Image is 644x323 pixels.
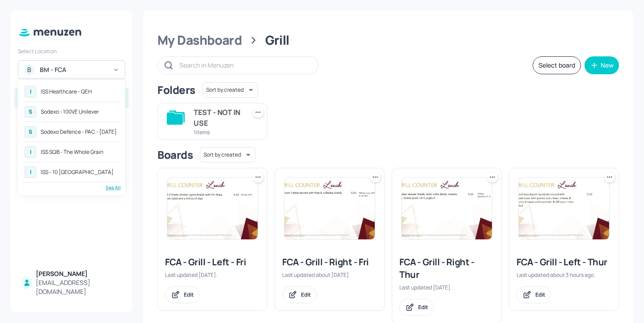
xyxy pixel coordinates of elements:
div: Sodexo - 100VE Unilever [41,109,99,115]
div: ISS - 10 [GEOGRAPHIC_DATA] [41,170,114,175]
div: Sodexo Defence - PAC - [DATE] [41,129,117,135]
div: ISS Healthcare - QEH [41,89,92,94]
div: I [25,146,36,158]
div: I [25,86,36,98]
div: S [25,106,36,118]
div: I [25,166,36,178]
div: S [25,126,36,138]
div: ISS SQB - The Whole Grain [41,149,103,155]
div: See All [22,184,121,191]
